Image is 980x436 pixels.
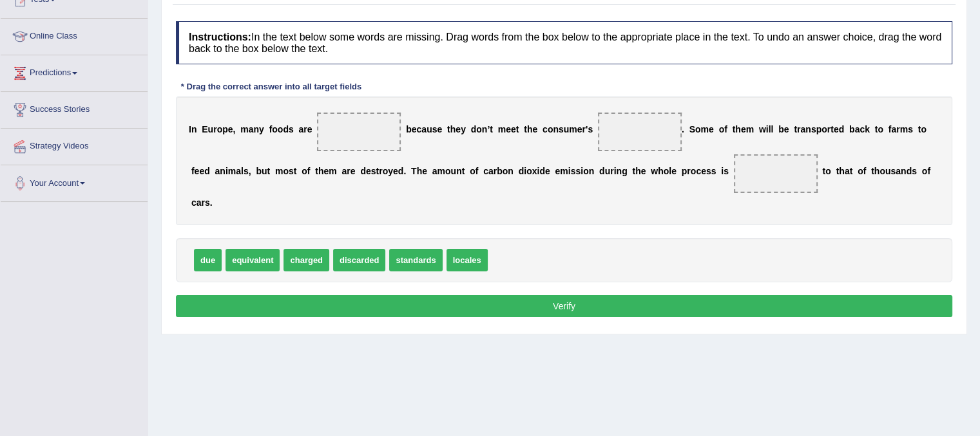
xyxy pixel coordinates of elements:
[689,124,695,134] b: S
[885,166,891,176] b: u
[498,124,506,134] b: m
[176,21,952,64] h4: In the text below some words are missing. Drag words from the box below to the appropriate place ...
[545,166,550,176] b: e
[539,166,545,176] b: d
[614,166,617,176] b: i
[1,55,148,87] a: Predictions
[746,124,754,134] b: m
[821,124,827,134] b: o
[664,166,669,176] b: o
[878,124,883,134] b: o
[1,165,148,197] a: Your Account
[483,166,488,176] b: c
[805,124,811,134] b: n
[543,124,548,134] b: c
[215,166,220,176] b: a
[568,166,571,176] b: i
[875,124,878,134] b: t
[278,124,283,134] b: o
[766,124,769,134] b: i
[890,166,896,176] b: s
[900,124,908,134] b: m
[462,166,465,176] b: t
[671,166,677,176] b: e
[706,166,711,176] b: s
[641,166,646,176] b: e
[371,166,376,176] b: s
[191,197,197,208] b: c
[236,166,241,176] b: a
[204,166,210,176] b: d
[393,166,398,176] b: e
[891,124,896,134] b: a
[283,166,289,176] b: o
[226,166,228,176] b: i
[249,166,251,176] b: ,
[794,124,797,134] b: t
[526,166,532,176] b: o
[511,124,516,134] b: e
[403,166,406,176] b: .
[537,166,539,176] b: i
[503,166,508,176] b: o
[379,166,382,176] b: r
[427,124,432,134] b: u
[437,124,442,134] b: e
[220,166,226,176] b: n
[269,124,273,134] b: f
[259,124,264,134] b: y
[197,197,202,208] b: a
[299,124,304,134] b: a
[687,166,690,176] b: r
[412,124,417,134] b: e
[524,124,527,134] b: t
[811,124,816,134] b: s
[189,32,251,42] b: Instructions:
[588,124,593,134] b: s
[879,166,885,176] b: o
[323,166,329,176] b: e
[202,124,207,134] b: E
[194,249,222,271] span: due
[759,124,766,134] b: w
[217,124,223,134] b: o
[351,166,356,176] b: e
[582,124,586,134] b: r
[226,249,280,271] span: equivalent
[519,166,524,176] b: d
[871,166,874,176] b: t
[240,124,248,134] b: m
[437,166,445,176] b: m
[191,166,195,176] b: f
[451,166,457,176] b: u
[605,166,611,176] b: u
[524,166,526,176] b: i
[199,166,204,176] b: e
[598,113,682,151] span: Drop target
[432,124,437,134] b: s
[228,166,236,176] b: m
[450,124,456,134] b: h
[497,166,503,176] b: b
[461,124,466,134] b: y
[471,124,477,134] b: d
[906,166,912,176] b: d
[317,113,401,151] span: Drop target
[860,124,865,134] b: c
[383,166,389,176] b: o
[901,166,907,176] b: n
[275,166,283,176] b: m
[571,166,576,176] b: s
[922,166,928,176] b: o
[490,124,493,134] b: t
[912,166,917,176] b: s
[682,166,687,176] b: p
[262,166,267,176] b: u
[432,166,437,176] b: a
[822,166,825,176] b: t
[289,166,294,176] b: s
[569,124,577,134] b: m
[176,80,367,93] div: * Drag the correct answer into all target fields
[447,249,488,271] span: locales
[908,124,913,134] b: s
